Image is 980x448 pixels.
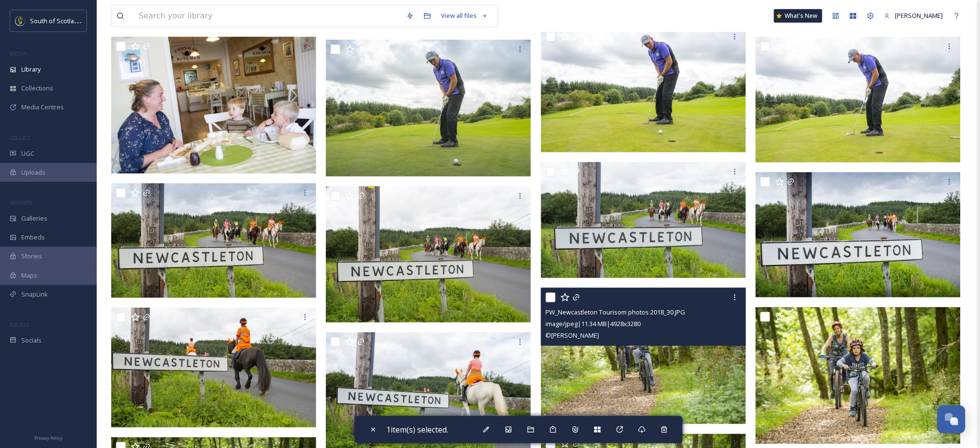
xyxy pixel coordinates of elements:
span: Maps [21,271,37,280]
span: Uploads [21,168,45,177]
span: 1 item(s) selected. [387,424,449,435]
span: WIDGETS [10,199,32,206]
img: PW_Newcastleton Tourisom photos 2018_30.JPG [541,288,746,424]
span: MEDIA [10,50,27,57]
a: What's New [774,9,822,23]
span: Library [21,65,41,74]
span: © [PERSON_NAME] [546,331,600,340]
a: View all files [436,6,493,25]
img: PW_Newcastleton Tourisom photos 2018_53.JPG [756,37,961,162]
img: PW_Newcastleton Tourisom photos 2018_50.JPG [756,172,961,298]
span: SnapLink [21,290,48,299]
img: PW_Newcastleton Tourisom photos 2018_38.JPG [541,27,746,152]
span: COLLECT [10,134,30,141]
a: [PERSON_NAME] [879,6,948,25]
span: Embeds [21,233,45,242]
span: Media Centres [21,103,64,112]
span: PW_Newcastleton Tourisom photos 2018_30.JPG [546,308,686,316]
img: PW_Newcastleton Tourisom photos 2018_32.JPG [111,308,316,428]
span: Privacy Policy [34,435,62,441]
span: SOCIALS [10,321,29,328]
img: PW_Newcastleton Tourisom photos 2018_57.JPG [111,37,316,173]
img: PW_Newcastleton Tourisom photos 2018_48.JPG [756,307,961,444]
input: Search your library [134,5,401,27]
span: [PERSON_NAME] [895,11,943,20]
span: Galleries [21,214,47,223]
img: PW_Newcastleton Tourisom photos 2018_34.JPG [541,162,746,278]
span: Stories [21,252,42,261]
img: PW_Newcastleton Tourisom photos 2018_37.JPG [111,183,316,298]
span: South of Scotland Destination Alliance [30,16,140,25]
img: images.jpeg [15,16,25,26]
span: UGC [21,149,34,158]
a: Privacy Policy [34,432,62,443]
span: image/jpeg | 11.34 MB | 4928 x 3280 [546,319,641,328]
img: PW_Newcastleton Tourisom photos 2018_52.JPG [326,186,531,323]
span: Socials [21,336,42,345]
img: PW_Newcastleton Tourisom photos 2018_54.JPG [326,40,531,177]
button: Open Chat [937,405,965,433]
span: Collections [21,84,53,93]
